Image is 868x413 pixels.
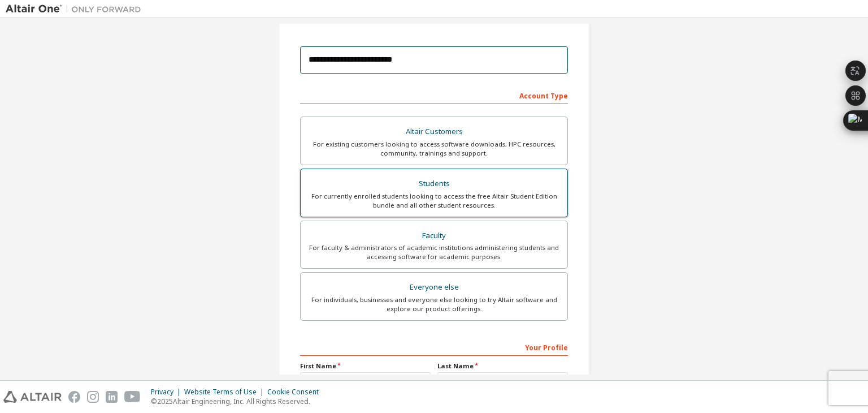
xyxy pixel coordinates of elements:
div: Students [307,176,561,192]
img: Altair One [6,3,147,15]
div: For faculty & administrators of academic institutions administering students and accessing softwa... [307,243,561,261]
div: For existing customers looking to access software downloads, HPC resources, community, trainings ... [307,140,561,158]
img: altair_logo.svg [3,391,62,403]
div: Cookie Consent [267,388,325,397]
img: instagram.svg [87,391,99,403]
div: Privacy [151,388,184,397]
img: linkedin.svg [106,391,118,403]
div: Account Type [300,86,568,104]
img: youtube.svg [124,391,141,403]
img: facebook.svg [68,391,80,403]
div: Website Terms of Use [184,388,267,397]
div: For currently enrolled students looking to access the free Altair Student Edition bundle and all ... [307,192,561,210]
div: Everyone else [307,279,561,295]
label: First Name [300,362,431,371]
p: © 2025 Altair Engineering, Inc. All Rights Reserved. [151,397,325,406]
div: Your Profile [300,338,568,356]
div: Faculty [307,228,561,244]
label: Last Name [437,362,568,371]
div: Altair Customers [307,124,561,140]
div: For individuals, businesses and everyone else looking to try Altair software and explore our prod... [307,295,561,313]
